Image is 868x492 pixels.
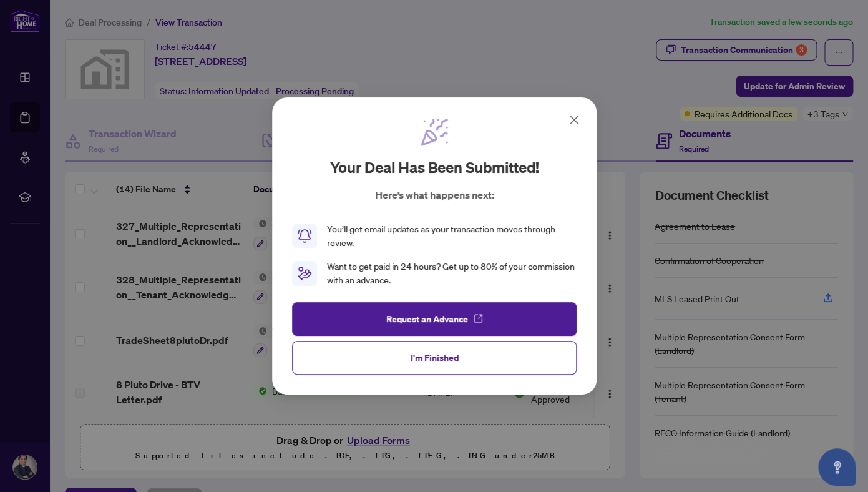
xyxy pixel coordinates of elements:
p: Here’s what happens next: [374,187,494,202]
div: You’ll get email updates as your transaction moves through review. [327,222,577,250]
div: Want to get paid in 24 hours? Get up to 80% of your commission with an advance. [327,260,577,287]
h2: Your deal has been submitted! [329,157,539,177]
button: I'm Finished [292,341,577,375]
span: Request an Advance [386,309,467,329]
button: Open asap [818,448,856,486]
span: I'm Finished [410,348,458,368]
button: Request an Advance [292,302,577,336]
